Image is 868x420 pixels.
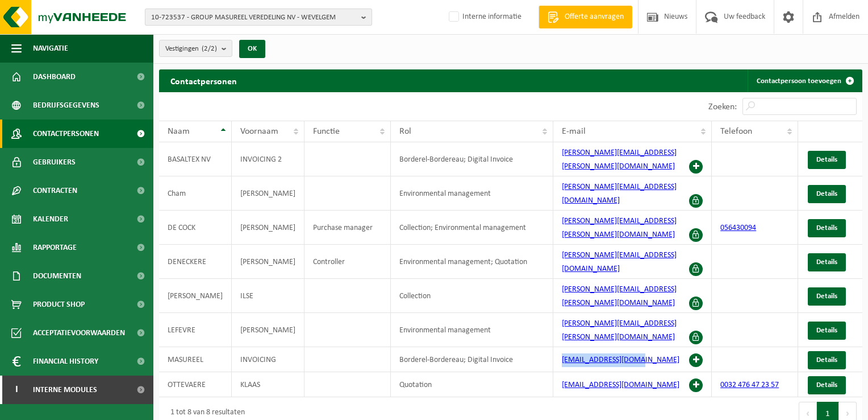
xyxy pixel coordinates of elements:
[562,217,677,239] a: [PERSON_NAME][EMAIL_ADDRESS][PERSON_NAME][DOMAIN_NAME]
[168,127,190,136] span: Naam
[562,381,679,389] a: [EMAIL_ADDRESS][DOMAIN_NAME]
[391,313,553,347] td: Environmental management
[33,91,99,120] span: Bedrijfsgegevens
[539,6,632,28] a: Offerte aanvragen
[808,287,846,306] a: Details
[33,120,99,148] span: Contactpersonen
[816,190,837,197] span: Details
[816,156,837,163] span: Details
[720,224,756,232] a: 056430094
[816,327,837,334] span: Details
[391,279,553,313] td: Collection
[391,142,553,176] td: Borderel-Bordereau; Digital Invoice
[33,34,68,63] span: Navigatie
[808,253,846,271] a: Details
[33,63,76,91] span: Dashboard
[391,347,553,372] td: Borderel-Bordereau; Digital Invoice
[239,40,265,58] button: OK
[232,372,304,397] td: KLAAS
[159,69,248,92] h2: Contactpersonen
[748,69,861,92] a: Contactpersoon toevoegen
[562,251,677,273] a: [PERSON_NAME][EMAIL_ADDRESS][DOMAIN_NAME]
[808,322,846,340] a: Details
[159,245,232,279] td: DENECKERE
[159,313,232,347] td: LEFEVRE
[391,176,553,211] td: Environmental management
[159,211,232,245] td: DE COCK
[816,293,837,300] span: Details
[391,211,553,245] td: Collection; Environmental management
[33,233,77,262] span: Rapportage
[159,372,232,397] td: OTTEVAERE
[304,245,391,279] td: Controller
[562,319,677,341] a: [PERSON_NAME][EMAIL_ADDRESS][PERSON_NAME][DOMAIN_NAME]
[708,102,737,112] label: Zoeken:
[808,351,846,369] a: Details
[159,176,232,211] td: Cham
[562,285,677,307] a: [PERSON_NAME][EMAIL_ADDRESS][PERSON_NAME][DOMAIN_NAME]
[816,224,837,232] span: Details
[720,381,779,389] a: 0032 476 47 23 57
[159,142,232,176] td: BASALTEX NV
[33,262,81,290] span: Documenten
[33,176,77,205] span: Contracten
[145,9,372,26] button: 10-723537 - GROUP MASUREEL VEREDELING NV - WEVELGEM
[720,127,752,136] span: Telefoon
[816,356,837,364] span: Details
[808,185,846,203] a: Details
[159,347,232,372] td: MASUREEL
[391,245,553,279] td: Environmental management; Quotation
[808,151,846,169] a: Details
[11,376,22,404] span: I
[391,372,553,397] td: Quotation
[562,11,627,23] span: Offerte aanvragen
[808,219,846,237] a: Details
[232,245,304,279] td: [PERSON_NAME]
[202,45,217,52] count: (2/2)
[33,319,125,347] span: Acceptatievoorwaarden
[151,9,357,26] span: 10-723537 - GROUP MASUREEL VEREDELING NV - WEVELGEM
[808,376,846,394] a: Details
[33,205,68,233] span: Kalender
[816,381,837,389] span: Details
[33,290,85,319] span: Product Shop
[446,9,521,26] label: Interne informatie
[33,148,76,176] span: Gebruikers
[33,347,98,376] span: Financial History
[232,142,304,176] td: INVOICING 2
[232,176,304,211] td: [PERSON_NAME]
[165,40,217,57] span: Vestigingen
[304,211,391,245] td: Purchase manager
[240,127,278,136] span: Voornaam
[562,149,677,171] a: [PERSON_NAME][EMAIL_ADDRESS][PERSON_NAME][DOMAIN_NAME]
[159,279,232,313] td: [PERSON_NAME]
[562,356,679,364] a: [EMAIL_ADDRESS][DOMAIN_NAME]
[399,127,411,136] span: Rol
[816,258,837,266] span: Details
[313,127,340,136] span: Functie
[232,211,304,245] td: [PERSON_NAME]
[232,347,304,372] td: INVOICING
[562,127,586,136] span: E-mail
[33,376,97,404] span: Interne modules
[232,279,304,313] td: ILSE
[562,183,677,205] a: [PERSON_NAME][EMAIL_ADDRESS][DOMAIN_NAME]
[232,313,304,347] td: [PERSON_NAME]
[159,40,232,57] button: Vestigingen(2/2)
